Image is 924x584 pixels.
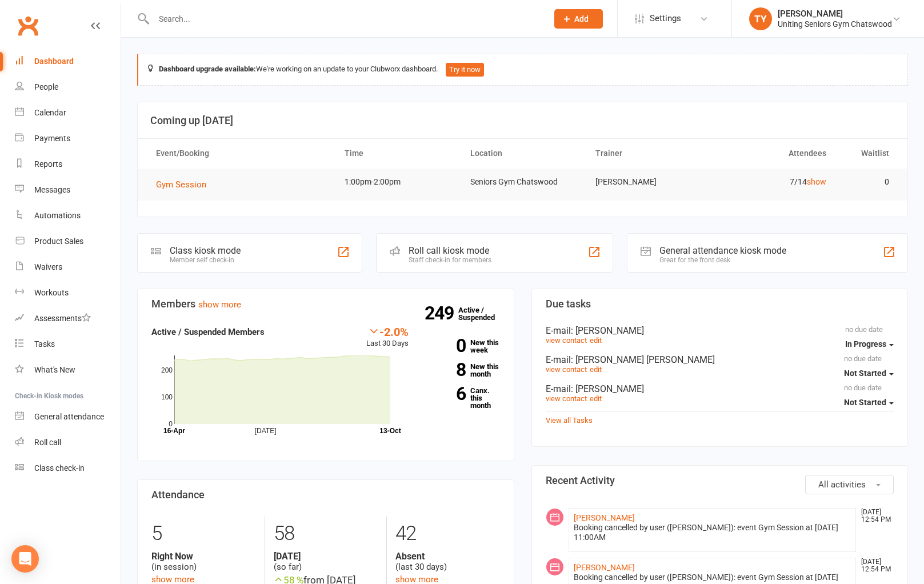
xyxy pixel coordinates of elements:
a: view contact [546,394,587,403]
a: edit [590,365,602,374]
td: Seniors Gym Chatswood [460,169,586,195]
div: Class check-in [34,463,85,473]
strong: 249 [425,305,458,322]
th: Event/Booking [146,139,334,168]
input: Search... [150,11,539,27]
button: Not Started [844,392,894,413]
div: Great for the front desk [659,256,786,264]
th: Waitlist [837,139,899,168]
a: Payments [15,126,121,151]
strong: Absent [395,551,499,562]
div: 5 [151,517,256,551]
a: View all Tasks [546,416,593,425]
span: Gym Session [156,179,206,190]
td: [PERSON_NAME] [585,169,711,195]
td: 0 [837,169,899,195]
a: 0New this week [426,339,500,354]
a: edit [590,394,602,403]
div: Open Intercom Messenger [11,545,39,573]
strong: 0 [426,337,466,354]
strong: 6 [426,385,466,402]
div: Waivers [34,262,62,271]
span: : [PERSON_NAME] [571,383,644,394]
a: People [15,74,121,100]
a: view contact [546,336,587,345]
div: Class kiosk mode [170,245,241,256]
div: Roll call kiosk mode [409,245,491,256]
div: -2.0% [366,325,409,338]
a: 8New this month [426,363,500,378]
a: show [807,177,826,186]
strong: [DATE] [274,551,378,562]
div: Roll call [34,438,61,447]
a: Waivers [15,254,121,280]
time: [DATE] 12:54 PM [855,509,893,523]
a: What's New [15,357,121,383]
strong: 8 [426,361,466,378]
h3: Due tasks [546,298,894,310]
a: Calendar [15,100,121,126]
span: All activities [818,479,866,490]
span: : [PERSON_NAME] [PERSON_NAME] [571,354,715,365]
a: Workouts [15,280,121,306]
a: [PERSON_NAME] [574,563,635,572]
div: General attendance kiosk mode [659,245,786,256]
span: Add [574,14,589,23]
button: Add [554,9,603,29]
button: Gym Session [156,178,214,191]
div: Product Sales [34,237,83,246]
div: Tasks [34,339,55,349]
a: Messages [15,177,121,203]
div: Reports [34,159,62,169]
div: Staff check-in for members [409,256,491,264]
div: Messages [34,185,70,194]
div: Dashboard [34,57,74,66]
a: Product Sales [15,229,121,254]
div: [PERSON_NAME] [778,9,892,19]
button: All activities [805,475,894,494]
div: (last 30 days) [395,551,499,573]
span: In Progress [845,339,886,349]
button: Not Started [844,363,894,383]
td: 1:00pm-2:00pm [334,169,460,195]
a: 249Active / Suspended [458,298,509,330]
a: 6Canx. this month [426,387,500,409]
strong: Active / Suspended Members [151,327,265,337]
th: Attendees [711,139,837,168]
span: Not Started [844,398,886,407]
td: 7/14 [711,169,837,195]
a: Reports [15,151,121,177]
th: Location [460,139,586,168]
div: Member self check-in [170,256,241,264]
a: Clubworx [14,11,42,40]
th: Time [334,139,460,168]
th: Trainer [585,139,711,168]
h3: Attendance [151,489,500,501]
span: : [PERSON_NAME] [571,325,644,336]
time: [DATE] 12:54 PM [855,558,893,573]
div: Payments [34,134,70,143]
a: [PERSON_NAME] [574,513,635,522]
a: Class kiosk mode [15,455,121,481]
a: view contact [546,365,587,374]
a: General attendance kiosk mode [15,404,121,430]
div: (so far) [274,551,378,573]
div: Calendar [34,108,66,117]
a: Roll call [15,430,121,455]
a: Dashboard [15,49,121,74]
div: People [34,82,58,91]
div: TY [749,7,772,30]
a: edit [590,336,602,345]
button: In Progress [845,334,894,354]
div: Automations [34,211,81,220]
h3: Coming up [DATE] [150,115,895,126]
a: show more [198,299,241,310]
span: Settings [650,6,681,31]
div: General attendance [34,412,104,421]
strong: Dashboard upgrade available: [159,65,256,73]
h3: Recent Activity [546,475,894,486]
div: Workouts [34,288,69,297]
a: Automations [15,203,121,229]
a: Assessments [15,306,121,331]
div: Uniting Seniors Gym Chatswood [778,19,892,29]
